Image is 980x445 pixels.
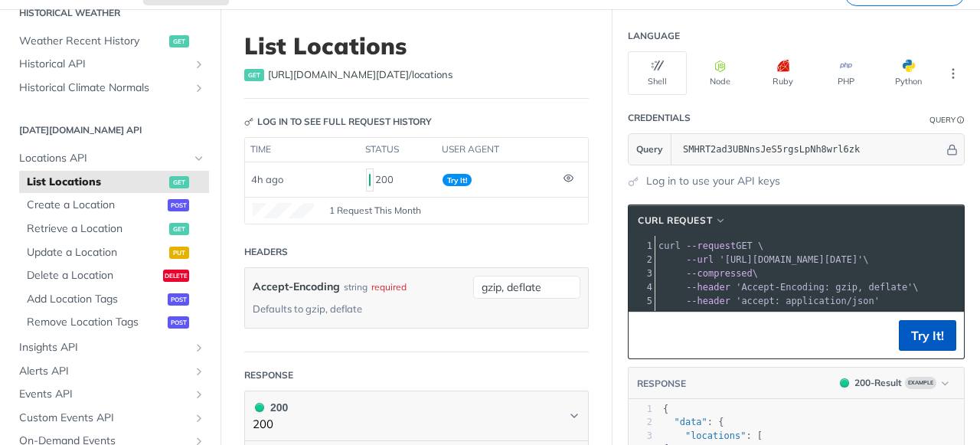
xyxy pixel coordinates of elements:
[251,173,283,185] span: 4h ago
[628,29,680,43] div: Language
[27,245,165,260] span: Update a Location
[11,53,209,76] a: Historical APIShow subpages for Historical API
[169,176,189,188] span: get
[628,51,687,95] button: Shell
[658,282,919,293] span: \
[19,264,209,287] a: Delete a Locationdelete
[11,6,209,20] h2: Historical Weather
[686,296,730,306] span: --header
[27,292,164,307] span: Add Location Tags
[193,412,205,424] button: Show subpages for Custom Events API
[658,254,869,265] span: \
[663,417,724,427] span: : {
[27,315,164,330] span: Remove Location Tags
[193,152,205,165] button: Hide subpages for Locations API
[658,268,758,279] span: \
[663,430,763,441] span: : [
[19,218,209,240] a: Retrieve a Locationget
[942,62,965,85] button: More Languages
[19,340,189,355] span: Insights API
[19,364,189,379] span: Alerts API
[929,114,965,126] div: QueryInformation
[253,298,362,320] div: Defaults to gzip, deflate
[244,368,293,382] div: Response
[658,240,763,251] span: GET \
[19,194,209,217] a: Create a Locationpost
[19,57,189,72] span: Historical API
[436,138,557,162] th: user agent
[674,417,707,427] span: "data"
[11,407,209,430] a: Custom Events APIShow subpages for Custom Events API
[11,383,209,406] a: Events APIShow subpages for Events API
[366,167,430,193] div: 200
[244,32,589,60] h1: List Locations
[244,245,288,259] div: Headers
[19,288,209,311] a: Add Location Tagspost
[11,360,209,383] a: Alerts APIShow subpages for Alerts API
[344,276,367,298] div: string
[169,35,189,47] span: get
[244,117,253,126] svg: Key
[629,430,652,443] div: 3
[168,316,189,329] span: post
[636,376,687,391] button: RESPONSE
[253,203,314,218] canvas: Line Graph
[628,111,691,125] div: Credentials
[19,387,189,402] span: Events API
[193,388,205,401] button: Show subpages for Events API
[686,240,736,251] span: --request
[193,58,205,70] button: Show subpages for Historical API
[253,399,580,434] button: 200 200200
[27,268,159,283] span: Delete a Location
[19,411,189,426] span: Custom Events API
[957,116,965,124] i: Information
[719,254,863,265] span: '[URL][DOMAIN_NAME][DATE]'
[11,123,209,137] h2: [DATE][DOMAIN_NAME] API
[629,267,655,280] div: 3
[168,293,189,306] span: post
[253,276,340,298] label: Accept-Encoding
[736,296,880,306] span: 'accept: application/json'
[253,399,288,416] div: 200
[629,294,655,308] div: 5
[11,147,209,170] a: Locations APIHide subpages for Locations API
[19,34,165,49] span: Weather Recent History
[753,51,812,95] button: Ruby
[629,253,655,267] div: 2
[629,403,652,416] div: 1
[193,365,205,378] button: Show subpages for Alerts API
[905,377,936,389] span: Example
[929,114,955,126] div: Query
[244,115,432,129] div: Log in to see full request history
[19,80,189,96] span: Historical Climate Normals
[443,174,472,186] span: Try It!
[169,247,189,259] span: put
[658,240,681,251] span: curl
[11,336,209,359] a: Insights APIShow subpages for Insights API
[944,142,960,157] button: Hide
[636,142,663,156] span: Query
[244,69,264,81] span: get
[27,221,165,237] span: Retrieve a Location
[686,254,714,265] span: --url
[686,282,730,293] span: --header
[19,171,209,194] a: List Locationsget
[329,204,421,218] span: 1 Request This Month
[168,199,189,211] span: post
[686,268,753,279] span: --compressed
[169,223,189,235] span: get
[736,282,913,293] span: 'Accept-Encoding: gzip, deflate'
[360,138,436,162] th: status
[638,214,712,227] span: cURL Request
[193,342,205,354] button: Show subpages for Insights API
[840,378,849,388] span: 200
[879,51,938,95] button: Python
[253,416,288,434] p: 200
[369,174,371,186] span: 200
[663,404,668,414] span: {
[899,320,956,351] button: Try It!
[255,403,264,412] span: 200
[11,77,209,100] a: Historical Climate NormalsShow subpages for Historical Climate Normals
[163,270,189,282] span: delete
[371,276,407,298] div: required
